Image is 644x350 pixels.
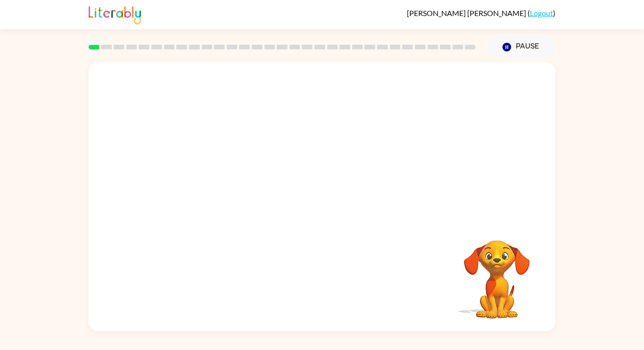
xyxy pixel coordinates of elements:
img: Literably [89,4,141,24]
video: Your browser must support playing .mp4 files to use Literably. Please try using another browser. [450,226,544,320]
a: Logout [530,8,553,17]
button: Pause [487,36,555,58]
div: ( ) [407,8,555,17]
span: [PERSON_NAME] [PERSON_NAME] [407,8,528,17]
